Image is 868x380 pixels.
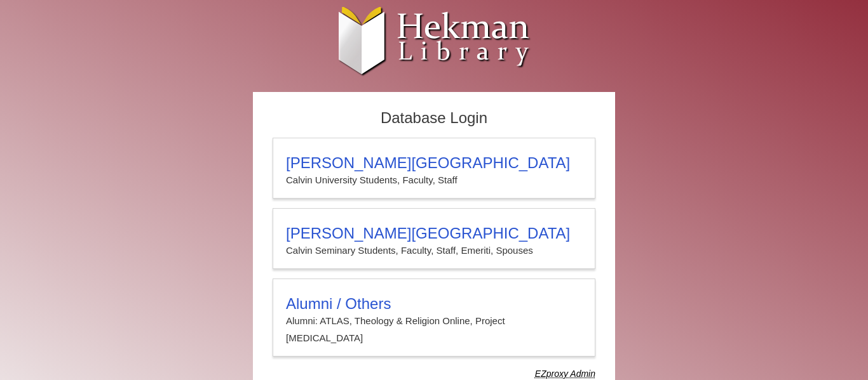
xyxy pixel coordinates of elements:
[273,208,595,269] a: [PERSON_NAME][GEOGRAPHIC_DATA]Calvin Seminary Students, Faculty, Staff, Emeriti, Spouses
[286,225,582,242] h3: [PERSON_NAME][GEOGRAPHIC_DATA]
[273,138,595,199] a: [PERSON_NAME][GEOGRAPHIC_DATA]Calvin University Students, Faculty, Staff
[286,172,582,188] p: Calvin University Students, Faculty, Staff
[286,154,582,172] h3: [PERSON_NAME][GEOGRAPHIC_DATA]
[286,295,582,346] summary: Alumni / OthersAlumni: ATLAS, Theology & Religion Online, Project [MEDICAL_DATA]
[286,242,582,259] p: Calvin Seminary Students, Faculty, Staff, Emeriti, Spouses
[286,295,582,313] h3: Alumni / Others
[535,369,595,379] dfn: Use Alumni login
[266,105,602,131] h2: Database Login
[286,313,582,346] p: Alumni: ATLAS, Theology & Religion Online, Project [MEDICAL_DATA]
